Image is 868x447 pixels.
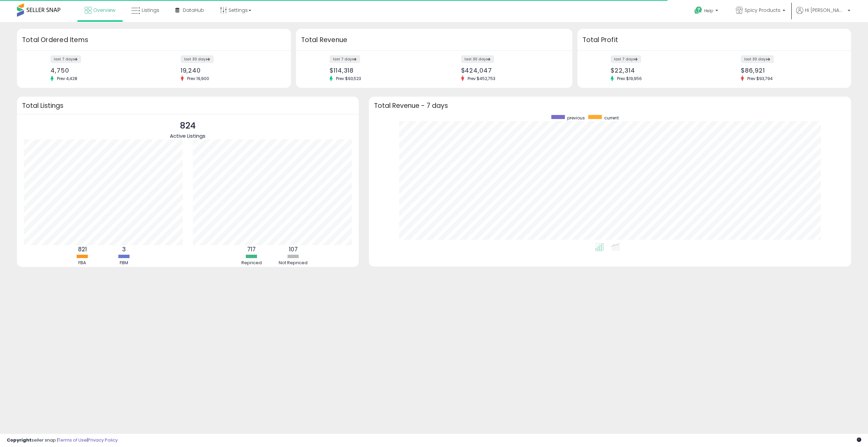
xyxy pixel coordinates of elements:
span: Prev: 4,428 [54,76,81,81]
span: Active Listings [170,132,205,139]
span: Overview [93,7,115,14]
b: 717 [247,245,256,253]
i: Get Help [694,6,703,15]
a: Help [689,1,725,22]
div: $86,921 [741,67,839,74]
span: Hi [PERSON_NAME] [805,7,846,14]
span: Spicy Products [745,7,781,14]
span: Prev: $93,794 [744,76,776,81]
span: Prev: $452,753 [464,76,499,81]
span: Prev: $93,523 [333,76,364,81]
b: 107 [289,245,298,253]
b: 3 [122,245,126,253]
div: $424,047 [461,67,560,74]
h3: Total Revenue - 7 days [374,103,846,108]
label: last 30 days [741,55,774,63]
div: 19,240 [181,67,279,74]
div: $22,314 [611,67,709,74]
div: FBA [62,260,103,266]
label: last 7 days [51,55,81,63]
h3: Total Ordered Items [22,35,286,45]
label: last 7 days [611,55,641,63]
span: Prev: 19,900 [184,76,213,81]
b: 821 [78,245,87,253]
label: last 30 days [181,55,214,63]
span: Prev: $19,956 [614,76,645,81]
label: last 7 days [330,55,360,63]
div: 4,750 [51,67,149,74]
span: previous [567,115,585,121]
span: Listings [142,7,159,14]
div: $114,318 [330,67,429,74]
p: 824 [170,119,205,132]
a: Hi [PERSON_NAME] [796,7,850,22]
h3: Total Revenue [301,35,567,45]
label: last 30 days [461,55,494,63]
h3: Total Profit [583,35,846,45]
div: Repriced [231,260,272,266]
span: current [604,115,619,121]
span: Help [704,8,713,14]
div: FBM [104,260,144,266]
span: DataHub [183,7,204,14]
h3: Total Listings [22,103,354,108]
div: Not Repriced [273,260,314,266]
